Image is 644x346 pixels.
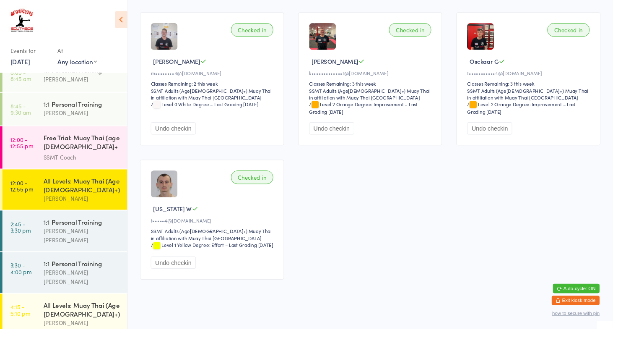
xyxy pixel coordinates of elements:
a: 12:00 -12:55 pmFree Trial: Muay Thai (age [DEMOGRAPHIC_DATA]+ years)SSMT Coach [3,133,134,177]
div: [PERSON_NAME] [PERSON_NAME] [46,238,127,257]
div: [PERSON_NAME] [46,204,127,213]
div: Checked in [243,179,287,194]
span: / Level 1 Yellow Degree: Effort – Last Grading [DATE] [158,254,287,261]
div: 1:1 Personal Training [46,105,127,114]
div: 1:1 Personal Training [46,272,127,281]
div: Any location [60,60,102,69]
img: image1738832013.png [491,24,519,52]
time: 8:00 - 8:45 am [11,73,33,86]
button: Exit kiosk mode [580,311,630,321]
time: 12:00 - 12:55 pm [11,143,35,157]
button: how to secure with pin [580,326,630,332]
img: image1752973854.png [158,179,187,207]
span: / Level 0 White Degree – Last Grading [DATE] [158,106,272,113]
div: SSMT Adults (Age[DEMOGRAPHIC_DATA]+) Muay Thai in affiliation with Muay Thai [GEOGRAPHIC_DATA] [325,92,456,106]
div: SSMT Adults (Age[DEMOGRAPHIC_DATA]+) Muay Thai in affiliation with Muay Thai [GEOGRAPHIC_DATA] [491,92,622,106]
div: Classes Remaining: 3 this week [325,84,456,92]
a: 2:45 -3:30 pm1:1 Personal Training[PERSON_NAME] [PERSON_NAME] [3,221,134,264]
time: 8:45 - 9:30 am [11,108,32,121]
div: [PERSON_NAME] [46,114,127,123]
a: 3:30 -4:00 pm1:1 Personal Training[PERSON_NAME] [PERSON_NAME] [3,265,134,308]
button: Undo checkin [491,128,538,142]
div: t•••••••••••4@[DOMAIN_NAME] [491,73,622,80]
div: 1:1 Personal Training [46,228,127,238]
div: SSMT Coach [46,160,127,170]
span: [US_STATE] W [161,215,202,224]
time: 4:15 - 5:10 pm [11,319,32,333]
button: Undo checkin [158,270,206,283]
div: Free Trial: Muay Thai (age [DEMOGRAPHIC_DATA]+ years) [46,140,127,160]
div: Checked in [243,24,287,39]
a: 12:00 -12:55 pmAll Levels: Muay Thai (Age [DEMOGRAPHIC_DATA]+)[PERSON_NAME] [3,178,134,220]
a: 8:00 -8:45 am1:1 Personal Training[PERSON_NAME] [3,62,134,97]
div: All Levels: Muay Thai (Age [DEMOGRAPHIC_DATA]+) [46,185,127,204]
button: Auto-cycle: ON [581,298,630,308]
time: 2:45 - 3:30 pm [11,232,32,245]
span: [PERSON_NAME] [161,60,210,69]
div: Classes Remaining: 3 this week [491,84,622,92]
button: Undo checkin [325,128,372,142]
div: [PERSON_NAME] [46,334,127,344]
div: All Levels: Muay Thai (Age [DEMOGRAPHIC_DATA]+) [46,316,127,334]
div: Events for [11,46,52,60]
time: 12:00 - 12:55 pm [11,189,35,202]
div: At [60,46,102,60]
div: SSMT Adults (Age[DEMOGRAPHIC_DATA]+) Muay Thai in affiliation with Muay Thai [GEOGRAPHIC_DATA] [158,239,290,254]
div: m••••••••4@[DOMAIN_NAME] [158,73,290,80]
div: Checked in [575,24,620,39]
div: [PERSON_NAME] [46,79,127,88]
img: image1756088648.png [158,24,187,52]
a: [DATE] [11,60,31,69]
div: Classes Remaining: 2 this week [158,84,290,92]
div: k•••••••••••••t@[DOMAIN_NAME] [325,73,456,80]
div: t•••••4@[DOMAIN_NAME] [158,228,290,235]
span: [PERSON_NAME] [327,60,377,69]
span: Osckaar G [493,60,524,69]
a: 8:45 -9:30 am1:1 Personal Training[PERSON_NAME] [3,97,134,132]
time: 3:30 - 4:00 pm [11,275,33,289]
div: Checked in [409,24,453,39]
img: Southside Muay Thai & Fitness [8,6,37,38]
div: [PERSON_NAME] [PERSON_NAME] [46,281,127,301]
div: SSMT Adults (Age[DEMOGRAPHIC_DATA]+) Muay Thai in affiliation with Muay Thai [GEOGRAPHIC_DATA] [158,92,290,106]
img: image1740469440.png [325,24,353,52]
button: Undo checkin [158,128,206,142]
